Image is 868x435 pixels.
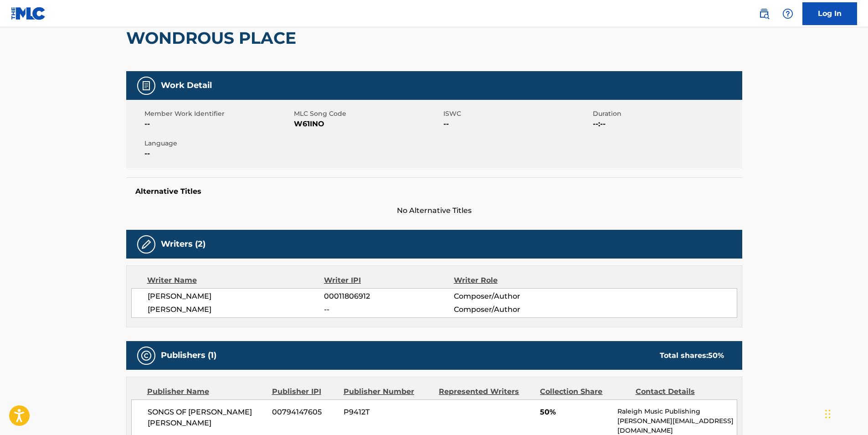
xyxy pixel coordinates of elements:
[755,5,773,23] a: Public Search
[344,407,432,418] span: P9412T
[454,291,572,302] span: Composer/Author
[141,350,152,361] img: Publishers
[636,386,724,397] div: Contact Details
[759,8,770,19] img: search
[144,119,292,129] span: --
[344,386,432,397] div: Publisher Number
[540,407,611,418] span: 50%
[144,109,292,119] span: Member Work Identifier
[11,7,46,20] img: MLC Logo
[148,407,266,429] span: SONGS OF [PERSON_NAME] [PERSON_NAME]
[324,275,454,286] div: Writer IPI
[141,239,152,250] img: Writers
[782,8,793,19] img: help
[161,239,205,249] h5: Writers (2)
[148,291,324,302] span: [PERSON_NAME]
[822,391,868,435] iframe: Chat Widget
[443,109,591,119] span: ISWC
[802,2,857,25] a: Log In
[141,80,152,91] img: Work Detail
[439,386,533,397] div: Represented Writers
[779,5,797,23] div: Help
[825,400,831,428] div: Drag
[147,386,265,397] div: Publisher Name
[161,350,216,361] h5: Publishers (1)
[272,407,337,418] span: 00794147605
[324,304,453,315] span: --
[294,119,441,129] span: W61INO
[144,139,292,148] span: Language
[593,109,740,119] span: Duration
[126,205,742,216] span: No Alternative Titles
[272,386,337,397] div: Publisher IPI
[443,119,591,129] span: --
[135,187,733,196] h5: Alternative Titles
[660,350,724,361] div: Total shares:
[454,304,572,315] span: Composer/Author
[540,386,628,397] div: Collection Share
[147,275,324,286] div: Writer Name
[144,148,292,159] span: --
[324,291,453,302] span: 00011806912
[126,28,301,48] h2: WONDROUS PLACE
[294,109,441,119] span: MLC Song Code
[593,119,740,129] span: --:--
[454,275,572,286] div: Writer Role
[708,351,724,360] span: 50 %
[161,80,212,91] h5: Work Detail
[617,407,736,416] p: Raleigh Music Publishing
[148,304,324,315] span: [PERSON_NAME]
